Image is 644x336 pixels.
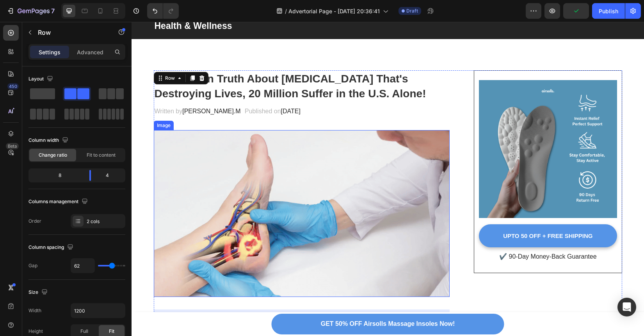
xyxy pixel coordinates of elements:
[32,53,45,60] div: Row
[372,211,461,217] strong: UPTO 50 OFF + FREE SHIPPING
[113,84,169,95] p: Published on
[22,108,318,275] img: Alt Image
[3,3,58,19] button: 7
[28,197,89,207] div: Columns management
[71,304,125,318] input: Auto
[71,259,94,273] input: Auto
[39,152,67,159] span: Change ratio
[147,3,179,19] div: Undo/Redo
[7,83,19,89] div: 450
[189,297,324,308] div: GET 50% OFF Airsolls Massage Insoles Now!
[24,100,41,107] div: Image
[347,58,485,196] img: Alt Image
[28,242,75,253] div: Column spacing
[348,229,484,241] p: ✔️ 90-Day Money-Back Guarantee
[28,262,37,269] div: Gap
[28,328,43,335] div: Height
[30,170,83,181] div: 8
[28,135,70,146] div: Column width
[592,3,625,19] button: Publish
[28,218,41,225] div: Order
[87,218,123,225] div: 2 cols
[87,152,116,159] span: Fit to content
[617,298,636,316] div: Open Intercom Messenger
[77,48,103,56] p: Advanced
[51,86,109,93] span: [PERSON_NAME].M
[23,84,111,95] p: Written by
[347,202,485,225] button: <p><strong>UPTO 50 OFF + FREE SHIPPING</strong></p>
[28,287,49,298] div: Size
[288,7,380,15] span: Advertorial Page - [DATE] 20:36:41
[140,292,373,313] button: GET 50% OFF Airsolls Massage Insoles Now!
[149,86,169,93] span: [DATE]
[285,7,287,15] span: /
[599,7,618,15] div: Publish
[28,307,41,314] div: Width
[80,328,88,335] span: Full
[406,7,418,14] span: Draft
[38,28,104,37] p: Row
[39,48,60,56] p: Settings
[28,74,55,84] div: Layout
[22,108,318,275] div: Image Title
[132,22,644,336] iframe: Design area
[51,6,55,16] p: 7
[23,51,295,78] strong: The Hidden Truth About [MEDICAL_DATA] That's Destroying Lives, 20 Million Suffer in the U.S. Alone!
[6,143,19,149] div: Beta
[109,328,114,335] span: Fit
[97,170,124,181] div: 4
